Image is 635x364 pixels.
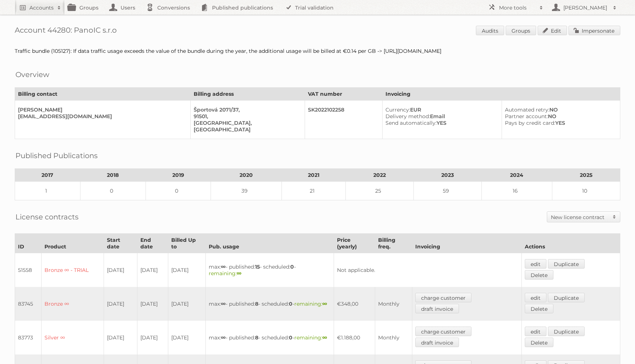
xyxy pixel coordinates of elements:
[289,301,293,307] strong: 0
[345,182,413,200] td: 25
[104,287,137,321] td: [DATE]
[15,253,42,287] td: 51558
[568,26,620,35] a: Impersonate
[221,263,226,270] strong: ∞
[237,270,241,277] strong: ∞
[168,321,205,354] td: [DATE]
[191,88,305,101] th: Billing address
[385,113,430,120] span: Delivery method:
[385,106,496,113] div: EUR
[522,234,620,253] th: Actions
[547,212,620,222] a: New license contract
[15,48,620,54] div: Traffic bundle (105127): If data traffic usage exceeds the value of the bundle during the year, t...
[562,4,609,11] h2: [PERSON_NAME]
[289,334,293,341] strong: 0
[42,253,104,287] td: Bronze ∞ - TRIAL
[294,334,327,341] span: remaining:
[281,182,345,200] td: 21
[15,150,98,161] h2: Published Publications
[211,169,281,182] th: 2020
[255,301,258,307] strong: 8
[322,301,327,307] strong: ∞
[505,120,614,126] div: YES
[481,182,552,200] td: 16
[525,259,546,269] a: edit
[80,169,146,182] th: 2018
[334,253,522,287] td: Not applicable.
[305,88,383,101] th: VAT number
[15,234,42,253] th: ID
[15,182,80,200] td: 1
[322,334,327,341] strong: ∞
[209,270,241,277] span: remaining:
[281,169,345,182] th: 2021
[194,113,299,120] div: 91501,
[15,169,80,182] th: 2017
[29,4,54,11] h2: Accounts
[548,259,585,269] a: Duplicate
[525,338,553,347] a: Delete
[15,88,191,101] th: Billing contact
[221,301,226,307] strong: ∞
[80,182,146,200] td: 0
[206,287,334,321] td: max: - published: - scheduled: -
[104,253,137,287] td: [DATE]
[168,253,205,287] td: [DATE]
[294,301,327,307] span: remaining:
[415,327,471,336] a: charge customer
[146,169,211,182] th: 2019
[15,26,620,37] h1: Account 44280: PanoIC s.r.o
[413,169,481,182] th: 2023
[415,338,459,347] a: draft invoice
[168,234,205,253] th: Billed Up to
[505,120,555,126] span: Pays by credit card:
[206,321,334,354] td: max: - published: - scheduled: -
[194,106,299,113] div: Športová 2071/37,
[168,287,205,321] td: [DATE]
[413,182,481,200] td: 59
[255,334,258,341] strong: 8
[375,234,412,253] th: Billing freq.
[415,304,459,313] a: draft invoice
[290,263,294,270] strong: 0
[137,234,168,253] th: End date
[505,113,548,120] span: Partner account:
[137,321,168,354] td: [DATE]
[499,4,536,11] h2: More tools
[552,169,620,182] th: 2025
[385,113,496,120] div: Email
[505,106,549,113] span: Automated retry:
[15,321,42,354] td: 83773
[104,321,137,354] td: [DATE]
[18,106,184,113] div: [PERSON_NAME]
[334,234,375,253] th: Price (yearly)
[206,253,334,287] td: max: - published: - scheduled: -
[609,212,620,222] span: Toggle
[375,321,412,354] td: Monthly
[505,113,614,120] div: NO
[15,287,42,321] td: 83745
[385,120,437,126] span: Send automatically:
[385,120,496,126] div: YES
[221,334,226,341] strong: ∞
[412,234,522,253] th: Invoicing
[548,293,585,302] a: Duplicate
[194,120,299,126] div: [GEOGRAPHIC_DATA],
[42,234,104,253] th: Product
[548,327,585,336] a: Duplicate
[476,26,504,35] a: Audits
[506,26,536,35] a: Groups
[104,234,137,253] th: Start date
[42,321,104,354] td: Silver ∞
[334,321,375,354] td: €1.188,00
[415,293,471,302] a: charge customer
[375,287,412,321] td: Monthly
[42,287,104,321] td: Bronze ∞
[255,263,260,270] strong: 15
[525,304,553,313] a: Delete
[137,287,168,321] td: [DATE]
[194,126,299,133] div: [GEOGRAPHIC_DATA]
[481,169,552,182] th: 2024
[385,106,410,113] span: Currency:
[18,113,184,120] div: [EMAIL_ADDRESS][DOMAIN_NAME]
